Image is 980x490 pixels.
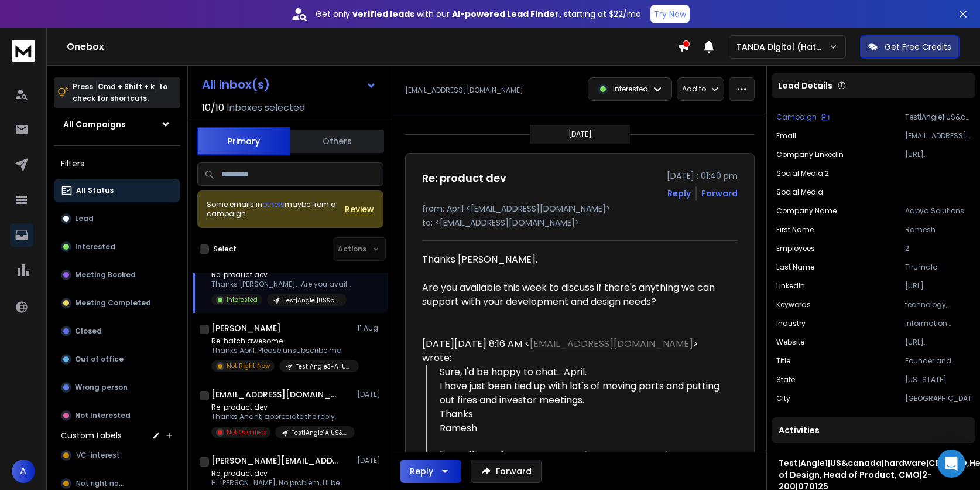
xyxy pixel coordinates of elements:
[905,244,971,253] p: 2
[905,338,971,347] p: [URL][DOMAIN_NAME]
[776,113,830,122] button: Campaign
[211,270,352,280] p: Re: product dev
[75,411,131,420] p: Not Interested
[67,40,677,54] h1: Onebox
[96,80,156,93] span: Cmd + Shift + k
[400,460,461,483] button: Reply
[422,337,728,365] div: [DATE][DATE] 8:16 AM < > wrote:
[75,242,115,251] p: Interested
[905,356,971,366] p: Founder and CEO/CTO
[12,40,35,62] img: logo
[73,81,167,104] p: Press to check for shortcuts.
[193,73,386,96] button: All Inbox(s)
[667,188,691,199] button: Reply
[905,225,971,234] p: Ramesh
[75,298,151,308] p: Meeting Completed
[776,206,837,216] p: Company Name
[54,376,180,399] button: Wrong person
[440,365,728,435] div: Sure, I'd be happy to chat. April.
[211,455,340,467] h1: [PERSON_NAME][EMAIL_ADDRESS][DOMAIN_NAME]
[905,375,971,384] p: [US_STATE]
[776,150,844,159] p: Company LinkedIn
[202,101,224,115] span: 10 / 10
[12,460,35,483] button: A
[905,263,971,272] p: Tirumala
[54,235,180,258] button: Interested
[452,8,561,20] strong: AI-powered Lead Finder,
[776,375,795,384] p: State
[776,319,806,328] p: Industry
[207,200,345,219] div: Some emails in maybe from a campaign
[905,206,971,216] p: Aapya Solutions
[54,291,180,315] button: Meeting Completed
[860,35,960,59] button: Get Free Credits
[779,80,832,91] p: Lead Details
[905,281,971,291] p: [URL][DOMAIN_NAME]
[54,404,180,427] button: Not Interested
[296,362,352,371] p: Test|Angle3-A |US&canada|hardware|CEO,CTO,Head of Design,Head of Product|2-200|070125
[736,41,829,53] p: TANDA Digital (Hatch Duo)
[885,41,951,53] p: Get Free Credits
[75,214,94,223] p: Lead
[54,444,180,467] button: VC-interest
[352,8,414,20] strong: verified leads
[211,403,352,412] p: Re: product dev
[776,281,805,291] p: LinkedIn
[227,428,266,437] p: Not Qualified
[283,296,340,305] p: Test|Angle1|US&canada|hardware|CEO,CTO,Head of Design, Head of Product, CMO|2-200|070125
[211,389,340,400] h1: [EMAIL_ADDRESS][DOMAIN_NAME]
[654,8,686,20] p: Try Now
[357,324,383,333] p: 11 Aug
[776,113,817,122] p: Campaign
[63,118,126,130] h1: All Campaigns
[776,356,790,366] p: Title
[292,428,348,437] p: Test|Angle1A|US&canada|hardware|CEO,CTO,Head of Design, Head of Product, CMO|2-200|070125
[76,479,125,488] span: Not right now
[776,263,814,272] p: Last Name
[227,362,270,370] p: Not Right Now
[405,86,523,95] p: [EMAIL_ADDRESS][DOMAIN_NAME]
[211,346,352,355] p: Thanks April. Please unsubscribe me
[75,355,124,364] p: Out of office
[202,79,270,90] h1: All Inbox(s)
[211,322,281,334] h1: [PERSON_NAME]
[316,8,641,20] p: Get only with our starting at $22/mo
[422,217,738,229] p: to: <[EMAIL_ADDRESS][DOMAIN_NAME]>
[76,451,120,460] span: VC-interest
[613,84,648,94] p: Interested
[776,244,815,253] p: Employees
[54,113,180,136] button: All Campaigns
[440,379,728,407] div: I have just been tied up with lot's of moving parts and putting out fires and investor meetings.
[75,383,128,392] p: Wrong person
[776,300,811,309] p: Keywords
[471,460,542,483] button: Forward
[345,203,374,215] button: Review
[650,5,690,23] button: Try Now
[905,131,971,141] p: [EMAIL_ADDRESS][DOMAIN_NAME]
[422,281,728,309] div: Are you available this week to discuss if there's anything we can support with your development a...
[440,450,728,478] div: [DATE][DATE] 11:05 AM April Ly < > wrote:
[262,199,285,209] span: others
[54,155,180,172] h3: Filters
[937,450,965,478] div: Open Intercom Messenger
[776,338,804,347] p: Website
[211,336,352,346] p: Re: hatch awesome
[61,430,122,441] h3: Custom Labels
[776,188,823,197] p: Social Media
[75,326,102,336] p: Closed
[905,150,971,159] p: [URL][DOMAIN_NAME]
[197,127,290,155] button: Primary
[905,300,971,309] p: technology, information & internet
[905,319,971,328] p: Information Technology & Services
[76,186,114,195] p: All Status
[357,390,383,399] p: [DATE]
[214,244,237,254] label: Select
[357,456,383,465] p: [DATE]
[568,130,592,139] p: [DATE]
[776,225,814,234] p: First Name
[440,421,728,435] div: Ramesh
[530,337,693,351] a: [EMAIL_ADDRESS][DOMAIN_NAME]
